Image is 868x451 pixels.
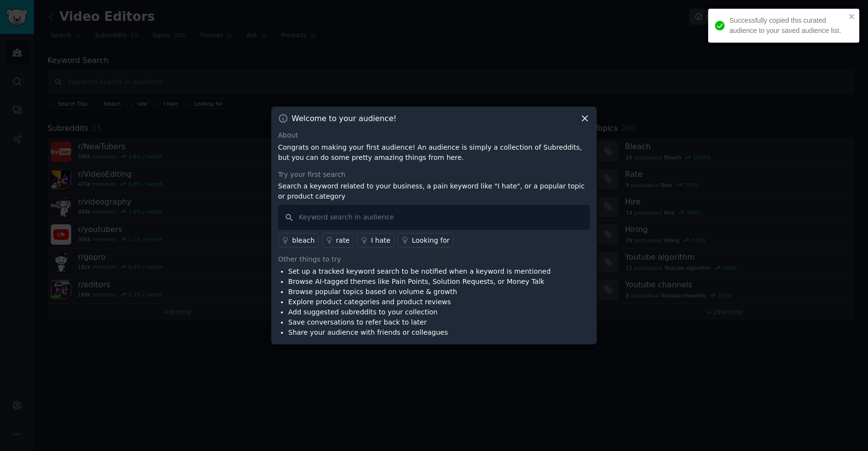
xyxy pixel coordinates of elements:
[278,205,590,230] input: Keyword search in audience
[278,181,590,202] p: Search a keyword related to your business, a pain keyword like "I hate", or a popular topic or pr...
[398,233,453,248] a: Looking for
[278,254,590,264] div: Other things to try
[278,170,590,180] div: Try your first search
[357,233,394,248] a: I hate
[288,277,551,287] li: Browse AI-tagged themes like Pain Points, Solution Requests, or Money Talk
[278,233,319,248] a: bleach
[288,287,551,297] li: Browse popular topics based on volume & growth
[278,142,590,163] p: Congrats on making your first audience! An audience is simply a collection of Subreddits, but you...
[729,16,846,36] div: Successfully copied this curated audience to your saved audience list.
[288,307,551,317] li: Add suggested subreddits to your collection
[412,235,449,246] div: Looking for
[849,13,855,20] button: close
[322,233,354,248] a: rate
[336,235,350,246] div: rate
[288,327,551,338] li: Share your audience with friends or colleagues
[292,235,315,246] div: bleach
[292,113,397,124] h3: Welcome to your audience!
[288,317,551,327] li: Save conversations to refer back to later
[371,235,390,246] div: I hate
[288,297,551,307] li: Explore product categories and product reviews
[278,130,590,140] div: About
[288,266,551,277] li: Set up a tracked keyword search to be notified when a keyword is mentioned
